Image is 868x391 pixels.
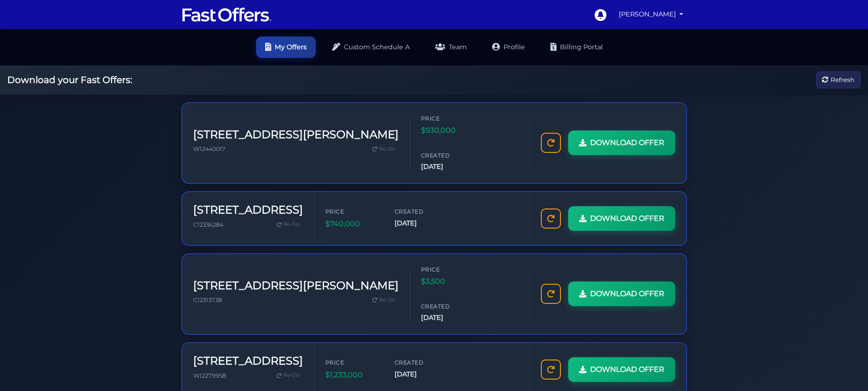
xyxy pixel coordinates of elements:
span: Price [421,265,476,274]
span: C12313738 [193,297,222,303]
span: Price [325,358,380,367]
a: Custom Schedule A [323,36,419,58]
a: Re-Do [273,219,303,230]
a: Re-Do [273,370,303,381]
span: [DATE] [395,369,449,380]
span: Created [421,302,476,311]
h3: [STREET_ADDRESS][PERSON_NAME] [193,279,399,292]
span: Re-Do [283,220,299,229]
span: Refresh [831,75,854,85]
button: Refresh [816,72,861,89]
span: Created [395,358,449,367]
span: Re-Do [379,296,395,304]
a: Billing Portal [541,36,612,58]
a: DOWNLOAD OFFER [568,206,675,231]
span: DOWNLOAD OFFER [590,288,664,300]
span: W12440017 [193,146,226,152]
a: Re-Do [369,294,399,306]
a: Profile [483,36,534,58]
span: [DATE] [421,313,476,323]
a: My Offers [256,36,316,58]
span: DOWNLOAD OFFER [590,137,664,149]
span: Created [395,207,449,216]
span: $1,233,000 [325,369,380,381]
a: DOWNLOAD OFFER [568,282,675,306]
span: DOWNLOAD OFFER [590,364,664,375]
a: [PERSON_NAME] [615,5,687,23]
a: Re-Do [369,143,399,155]
span: DOWNLOAD OFFER [590,213,664,224]
span: W12279958 [193,372,226,379]
h3: [STREET_ADDRESS] [193,355,303,368]
span: Price [421,114,476,123]
span: $930,000 [421,125,476,136]
span: Re-Do [379,145,395,153]
span: $3,500 [421,276,476,287]
span: [DATE] [421,162,476,172]
span: Created [421,151,476,160]
h3: [STREET_ADDRESS] [193,203,303,217]
h3: [STREET_ADDRESS][PERSON_NAME] [193,128,399,141]
span: C12336284 [193,221,223,228]
a: DOWNLOAD OFFER [568,357,675,382]
span: $740,000 [325,218,380,230]
span: [DATE] [395,218,449,229]
a: Team [426,36,476,58]
a: DOWNLOAD OFFER [568,130,675,155]
span: Price [325,207,380,216]
span: Re-Do [283,371,299,380]
h2: Download your Fast Offers: [7,74,132,85]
